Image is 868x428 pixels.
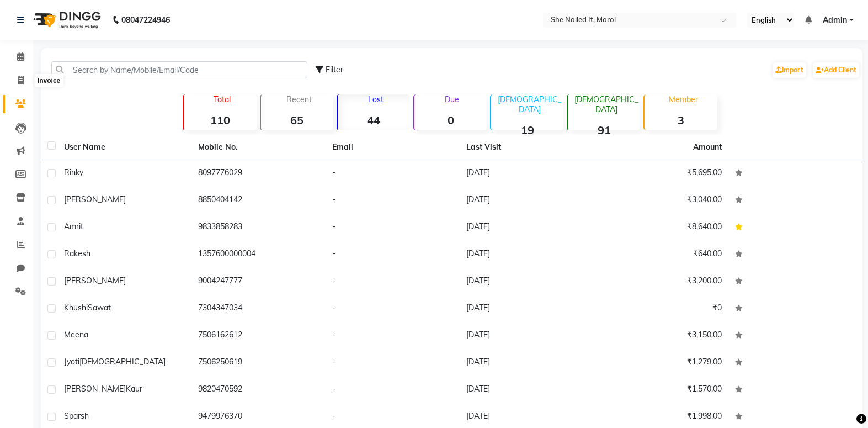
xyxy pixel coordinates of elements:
span: Khushi [64,303,88,313]
b: 08047224946 [121,4,170,35]
td: [DATE] [460,187,594,214]
p: Lost [342,94,410,104]
th: Mobile No. [191,135,326,160]
td: ₹3,200.00 [594,268,728,295]
td: 7304347034 [191,295,326,323]
td: [DATE] [460,323,594,350]
td: ₹1,279.00 [594,350,728,377]
td: - [326,268,460,295]
p: [DEMOGRAPHIC_DATA] [496,94,563,114]
span: [DEMOGRAPHIC_DATA] [79,357,166,367]
td: [DATE] [460,214,594,241]
strong: 3 [645,113,717,127]
strong: 65 [261,113,333,127]
span: Rakesh [64,249,90,258]
td: - [326,377,460,404]
td: - [326,214,460,241]
span: Meena [64,330,88,340]
td: ₹1,570.00 [594,377,728,404]
p: Recent [265,94,333,104]
a: Add Client [813,62,859,78]
td: [DATE] [460,160,594,187]
th: User Name [57,135,191,160]
th: Email [326,135,460,160]
td: - [326,187,460,214]
td: [DATE] [460,377,594,404]
td: ₹8,640.00 [594,214,728,241]
span: Rinky [64,167,83,177]
p: Due [417,94,487,104]
p: [DEMOGRAPHIC_DATA] [572,94,640,114]
th: Amount [686,135,728,160]
span: [PERSON_NAME] [64,276,126,286]
strong: 91 [568,123,640,137]
td: - [326,350,460,377]
strong: 44 [338,113,410,127]
a: Import [773,62,806,78]
td: 1357600000004 [191,241,326,268]
td: ₹5,695.00 [594,160,728,187]
td: 8097776029 [191,160,326,187]
td: ₹640.00 [594,241,728,268]
strong: 110 [184,113,256,127]
td: [DATE] [460,295,594,323]
td: - [326,241,460,268]
td: 7506250619 [191,350,326,377]
td: 9833858283 [191,214,326,241]
span: Kaur [126,384,142,394]
td: [DATE] [460,350,594,377]
span: [PERSON_NAME] [64,194,126,204]
td: ₹3,040.00 [594,187,728,214]
span: Jyoti [64,357,79,367]
td: [DATE] [460,268,594,295]
td: ₹3,150.00 [594,323,728,350]
td: - [326,323,460,350]
span: Sparsh [64,411,89,421]
div: Invoice [35,74,63,87]
img: logo [28,4,104,35]
td: 9820470592 [191,377,326,404]
input: Search by Name/Mobile/Email/Code [51,61,307,78]
p: Total [188,94,256,104]
th: Last Visit [460,135,594,160]
span: Filter [326,65,343,75]
span: Amrit [64,221,83,231]
strong: 0 [414,113,487,127]
span: Sawat [88,303,111,313]
span: Admin [823,14,847,26]
td: - [326,295,460,323]
strong: 19 [491,123,563,137]
td: ₹0 [594,295,728,323]
td: 7506162612 [191,323,326,350]
td: 9004247777 [191,268,326,295]
p: Member [649,94,717,104]
span: [PERSON_NAME] [64,384,126,394]
td: [DATE] [460,241,594,268]
td: - [326,160,460,187]
td: 8850404142 [191,187,326,214]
